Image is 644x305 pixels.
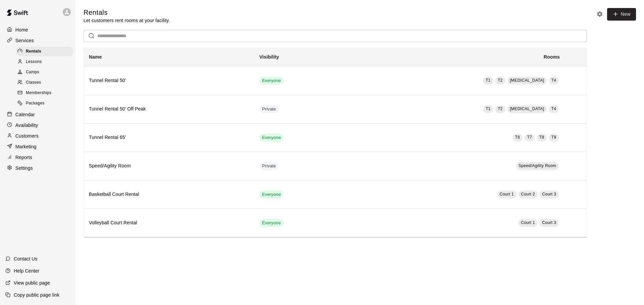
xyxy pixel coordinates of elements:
[551,135,556,140] span: T9
[527,135,532,140] span: T7
[510,78,544,83] span: [MEDICAL_DATA]
[16,88,73,98] div: Memberships
[26,59,42,65] span: Lessons
[5,25,70,35] a: Home
[259,192,283,198] span: Everyone
[14,255,38,262] p: Contact Us
[259,190,283,199] div: This service is visible to all of your customers
[89,54,102,60] b: Name
[26,90,51,96] span: Memberships
[15,122,38,129] p: Availability
[89,191,249,198] h6: Basketball Court Rental
[521,192,535,197] span: Court 2
[16,88,75,98] a: Memberships
[607,8,636,20] a: New
[595,9,605,19] button: Rental settings
[542,192,556,197] span: Court 3
[259,163,279,169] span: Private
[16,57,75,67] a: Lessons
[15,37,34,44] p: Services
[16,78,73,87] div: Classes
[498,106,503,111] span: T2
[486,78,491,83] span: T1
[5,109,70,120] a: Calendar
[14,292,59,298] p: Copy public page link
[89,105,249,113] h6: Tunnel Rental 50' Off Peak
[15,154,32,161] p: Reports
[259,77,283,85] div: This service is visible to all of your customers
[259,135,283,141] span: Everyone
[539,135,544,140] span: T8
[16,46,75,57] a: Rentals
[89,162,249,170] h6: Speed/Agility Room
[259,220,283,226] span: Everyone
[515,135,520,140] span: T6
[5,131,70,141] a: Customers
[84,8,170,17] h5: Rentals
[15,133,39,139] p: Customers
[26,48,41,55] span: Rentals
[551,106,556,111] span: T4
[5,142,70,152] a: Marketing
[521,220,535,225] span: Court 1
[16,78,75,88] a: Classes
[500,192,514,197] span: Court 1
[259,78,283,84] span: Everyone
[16,57,73,67] div: Lessons
[16,47,73,56] div: Rentals
[26,79,41,86] span: Classes
[16,98,75,109] a: Packages
[16,67,75,78] a: Camps
[14,268,39,274] p: Help Center
[14,280,50,286] p: View public page
[259,134,283,142] div: This service is visible to all of your customers
[15,143,37,150] p: Marketing
[89,77,249,84] h6: Tunnel Rental 50'
[498,78,503,83] span: T2
[259,162,279,170] div: This service is hidden, and can only be accessed via a direct link
[15,165,33,171] p: Settings
[544,54,560,60] b: Rooms
[259,106,279,112] span: Private
[26,69,39,76] span: Camps
[5,120,70,130] a: Availability
[259,219,283,227] div: This service is visible to all of your customers
[5,163,70,173] a: Settings
[5,35,70,46] a: Services
[26,100,45,107] span: Packages
[510,106,544,111] span: [MEDICAL_DATA]
[84,17,170,24] p: Let customers rent rooms at your facility.
[89,134,249,141] h6: Tunnel Rental 65'
[16,99,73,108] div: Packages
[16,68,73,77] div: Camps
[259,105,279,113] div: This service is hidden, and can only be accessed via a direct link
[89,219,249,227] h6: Volleyball Court Rental
[519,163,556,168] span: Speed/Agility Room
[542,220,556,225] span: Court 3
[486,106,491,111] span: T1
[5,152,70,162] a: Reports
[84,48,587,237] table: simple table
[15,26,28,33] p: Home
[15,111,35,118] p: Calendar
[551,78,556,83] span: T4
[259,54,279,60] b: Visibility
